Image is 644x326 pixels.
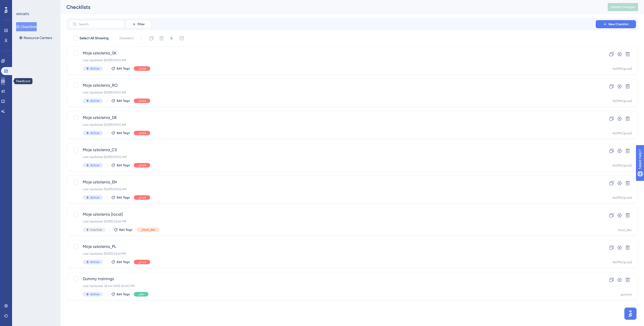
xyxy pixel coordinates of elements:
span: Active [90,163,99,167]
span: Moje szkolenia_PL [83,244,581,250]
span: Deselect [119,35,134,41]
span: Publish Changes [611,5,635,9]
input: Search [79,22,119,26]
div: fireTMS [prod] [613,164,632,168]
span: _prod [138,260,146,264]
button: Edit Tags [111,67,130,71]
span: Active [90,131,99,135]
div: Last Updated: 28 kwi 2025 04:00 PM [83,284,581,288]
div: Last Updated: [DATE] 03:45 PM [83,219,581,223]
button: Publish Changes [608,3,638,11]
div: fireTMS [prod] [613,99,632,103]
button: Edit Tags [111,99,130,103]
span: Edit Tags [117,99,130,103]
div: Last Updated: [DATE] 09:02 AM [83,155,581,159]
span: Moje szkolenia_DE [83,115,581,121]
iframe: UserGuiding AI Assistant Launcher [623,306,638,321]
span: Filter [138,22,145,26]
span: _dev [138,292,144,296]
span: Active [90,260,99,264]
span: Moje szkolenia_SK [83,50,581,56]
span: Active [90,292,99,296]
span: Edit Tags [117,131,130,135]
button: Edit Tags [114,228,132,232]
div: Last Updated: [DATE] 09:01 AM [83,58,581,62]
span: Moje szkolenia_CS [83,147,581,153]
div: Last Updated: [DATE] 09:01 AM [83,123,581,127]
button: Edit Tags [111,131,130,135]
span: Dummy trainings [83,276,581,282]
div: fireTMS [prod] [613,196,632,200]
span: Edit Tags [119,228,132,232]
span: _local_dev [140,228,155,232]
span: _prod [138,131,146,135]
span: Select All Showing [79,35,109,41]
div: Checklists [66,4,595,11]
button: Filter [126,20,151,28]
span: Active [90,99,99,103]
button: Checklists [16,22,37,31]
span: _prod [138,99,146,103]
span: Active [90,195,99,200]
span: Edit Tags [117,292,130,296]
span: Moje szkolenia [local] [83,211,581,217]
button: New Checklist [596,20,636,28]
span: Edit Tags [117,163,130,167]
div: fireTMS [prod] [613,131,632,135]
span: _prod [138,163,146,167]
span: New Checklist [609,22,629,26]
span: Active [90,67,99,71]
div: fireTMS [prod] [613,260,632,264]
div: gamma [621,292,632,297]
div: Last Updated: [DATE] 03:22 PM [83,252,581,256]
span: Inactive [90,228,102,232]
div: WIDGETS [16,12,29,16]
span: Edit Tags [117,195,130,200]
button: Edit Tags [111,260,130,264]
button: Edit Tags [111,195,130,200]
span: Moje szkolenia_RO [83,82,581,88]
span: Edit Tags [117,67,130,71]
div: Last Updated: [DATE] 09:02 AM [83,187,581,191]
span: _prod [138,195,146,200]
button: Resource Centers [16,33,55,42]
div: local_dev [618,228,632,232]
div: Last Updated: [DATE] 09:01 AM [83,90,581,94]
span: Edit Tags [117,260,130,264]
span: _prod [138,67,146,71]
span: Moje szkolenia_EN [83,179,581,185]
span: Need Help? [12,1,31,7]
button: Edit Tags [111,163,130,167]
button: Deselect [115,34,138,43]
button: Edit Tags [111,292,130,296]
div: fireTMS [prod] [613,67,632,71]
